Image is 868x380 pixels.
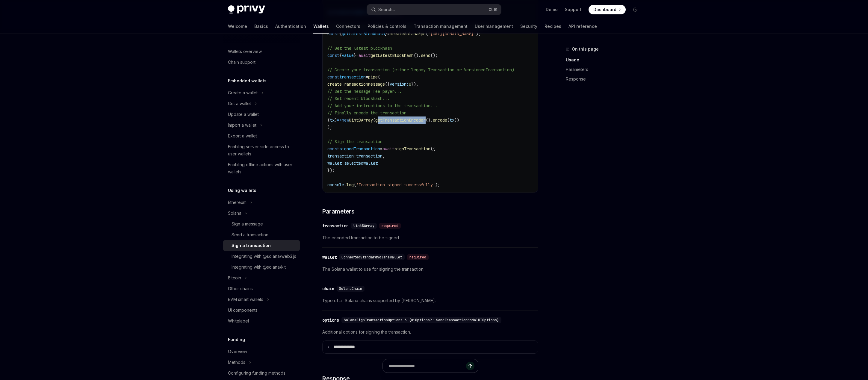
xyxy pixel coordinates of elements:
button: Toggle Get a wallet section [223,98,300,109]
span: selectedWallet [344,161,378,166]
a: Export a wallet [223,131,300,141]
div: UI components [228,307,258,314]
div: Integrating with @solana/web3.js [232,253,296,260]
a: Update a wallet [223,109,300,120]
a: Chain support [223,57,300,68]
div: Solana [228,210,241,217]
span: The encoded transaction to be signed. [322,234,538,241]
a: Other chains [223,283,300,294]
a: Configuring funding methods [223,368,300,379]
span: await [359,53,371,58]
div: required [379,223,401,229]
span: tx [330,117,335,123]
span: Uint8Array [349,117,373,123]
div: transaction [322,223,349,229]
a: Integrating with @solana/kit [223,262,300,272]
span: SolanaChain [339,286,362,291]
button: Toggle Methods section [223,357,300,368]
span: Uint8Array [353,223,374,228]
span: Type of all Solana chains supported by [PERSON_NAME]. [322,297,538,304]
span: , [382,153,385,159]
span: ( [354,182,356,187]
span: } [385,31,387,37]
span: ({ [430,146,435,152]
a: Enabling server-side access to user wallets [223,141,300,159]
span: ); [435,182,440,187]
span: wallet: [327,161,344,166]
span: )) [454,117,459,123]
div: Create a wallet [228,89,258,96]
a: Send a transaction [223,229,300,240]
a: User management [475,19,513,34]
span: signTransaction [394,146,430,152]
span: // Finally encode the transaction [327,110,406,116]
a: Support [565,7,581,13]
span: The Solana wallet to use for signing the transaction. [322,266,538,273]
span: new [342,117,349,123]
a: API reference [568,19,597,34]
span: { [339,53,342,58]
button: Toggle Import a wallet section [223,120,300,131]
span: Dashboard [593,7,616,13]
span: ( [447,117,450,123]
a: Connectors [336,19,360,34]
span: (). [414,53,421,58]
div: Sign a transaction [232,242,271,249]
span: On this page [572,46,599,53]
span: transaction: [327,153,356,159]
a: Parameters [566,65,645,74]
span: }), [411,81,418,87]
a: Wallets overview [223,46,300,57]
span: getLatestBlockhash [371,53,414,58]
span: SolanaSignTransactionOptions & {uiOptions?: SendTransactionModalUIOptions} [344,318,499,323]
span: send [421,53,430,58]
div: Update a wallet [228,111,259,118]
button: Toggle EVM smart wallets section [223,294,300,305]
span: (); [430,53,438,58]
span: await [382,146,394,152]
span: ) [335,117,337,123]
span: { [339,31,342,37]
div: Send a transaction [232,231,268,238]
span: } [354,53,356,58]
div: Get a wallet [228,100,251,107]
span: console [327,182,344,187]
span: log [347,182,354,187]
span: getTransactionEncoder [375,117,426,123]
span: ConnectedStandardSolanaWallet [341,255,402,260]
div: Enabling server-side access to user wallets [228,143,296,158]
span: // Add your instructions to the transaction... [327,103,438,108]
div: Chain support [228,59,255,66]
div: Search... [378,6,395,13]
span: const [327,31,339,37]
span: = [380,146,382,152]
span: transaction [356,153,382,159]
span: => [337,117,342,123]
span: // Sign the transaction [327,139,382,144]
span: // Create your transaction (either legacy Transaction or VersionedTransaction) [327,67,514,72]
h5: Funding [228,336,245,343]
div: Import a wallet [228,122,256,129]
span: ( [327,117,330,123]
div: options [322,317,339,323]
a: Overview [223,346,300,357]
div: wallet [322,254,337,260]
span: // Set the message fee payer... [327,89,402,94]
a: Transaction management [414,19,468,34]
a: Whitelabel [223,316,300,326]
span: signedTransaction [339,146,380,152]
div: Wallets overview [228,48,262,55]
img: dark logo [228,5,265,14]
span: pipe [368,74,378,80]
span: tx [450,117,454,123]
a: Security [520,19,537,34]
span: (). [426,117,433,123]
span: = [366,74,368,80]
span: Parameters [322,207,354,216]
h5: Using wallets [228,187,256,194]
a: Demo [546,7,558,13]
button: Open search [367,4,501,15]
button: Toggle Bitcoin section [223,272,300,283]
span: const [327,53,339,58]
span: Ctrl K [489,7,497,12]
